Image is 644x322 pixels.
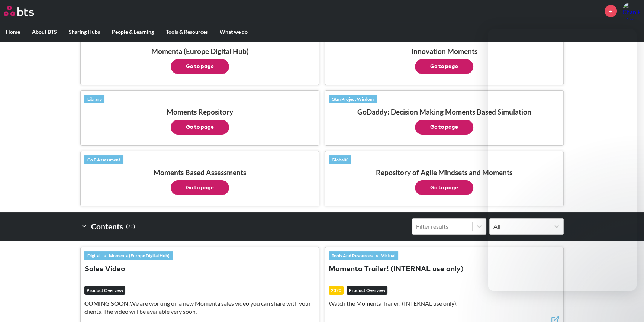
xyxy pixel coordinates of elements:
a: Co E Assessment [84,155,123,164]
label: People & Learning [106,22,160,42]
a: Tools And Resources [329,251,376,260]
h3: Momenta (Europe Digital Hub) [84,47,315,74]
a: Profile [622,2,640,20]
iframe: Intercom live chat [488,29,637,291]
a: + [605,5,617,17]
button: Go to page [415,180,473,195]
p: We are working on a new Momenta sales video you can share with your clients. The video will be av... [84,299,315,316]
a: GlobalX [329,155,351,164]
p: Watch the Momenta Trailer! (INTERNAL use only). [329,299,560,307]
button: Go to page [171,120,229,135]
h3: Innovation Moments [329,47,560,74]
button: Go to page [171,180,229,195]
div: » [84,251,173,260]
button: Momenta Trailer! (INTERNAL use only) [329,264,464,274]
a: Momenta (Europe Digital Hub) [106,251,173,260]
iframe: Intercom live chat [619,297,637,315]
a: Library [84,95,104,103]
h3: Moments Repository [84,107,315,135]
em: Product Overview [347,286,387,295]
div: » [329,251,398,260]
div: 2020 [329,286,344,295]
label: Tools & Resources [160,22,214,42]
h3: Repository of Agile Mindsets and Moments [329,168,560,195]
small: ( 70 ) [126,222,135,232]
img: Chanikarn Vivattananukool [622,2,640,20]
button: Go to page [171,59,229,74]
div: Filter results [416,222,468,231]
a: Gtm Project Wisdom [329,95,377,103]
a: Virtual [378,251,398,260]
label: Sharing Hubs [63,22,106,42]
button: Go to page [415,120,473,135]
a: Go home [4,6,48,16]
h3: Moments Based Assessments [84,168,315,195]
h3: GoDaddy: Decision Making Moments Based Simulation [329,107,560,135]
h2: Contents [80,218,135,235]
button: Go to page [415,59,473,74]
label: What we do [214,22,254,42]
a: Digital [84,251,103,260]
button: Sales Video [84,264,125,274]
strong: COMING SOON: [84,300,130,307]
em: Product Overview [84,286,125,295]
label: About BTS [26,22,63,42]
img: BTS Logo [4,6,34,16]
